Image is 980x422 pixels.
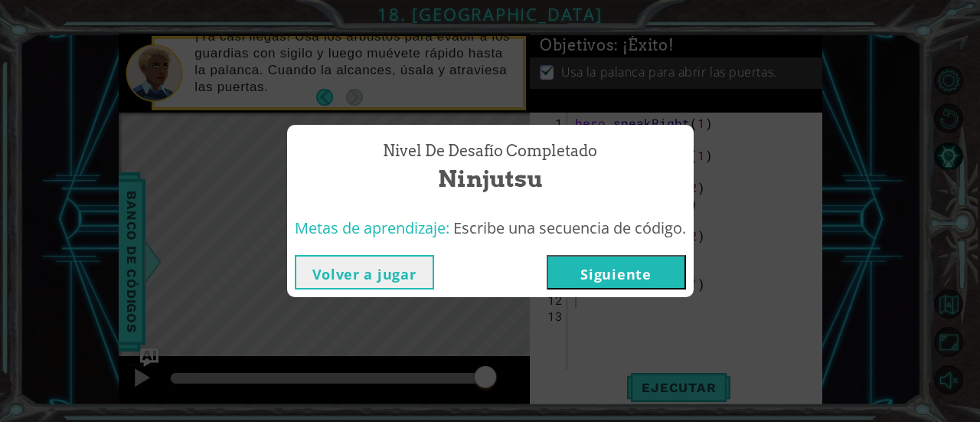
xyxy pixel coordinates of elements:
button: Siguiente [547,255,686,290]
button: Volver a jugar [295,255,434,290]
span: Metas de aprendizaje: [295,218,449,238]
span: Nivel de desafío Completado [383,140,597,162]
span: Escribe una secuencia de código. [453,218,686,238]
span: Ninjutsu [438,162,543,195]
